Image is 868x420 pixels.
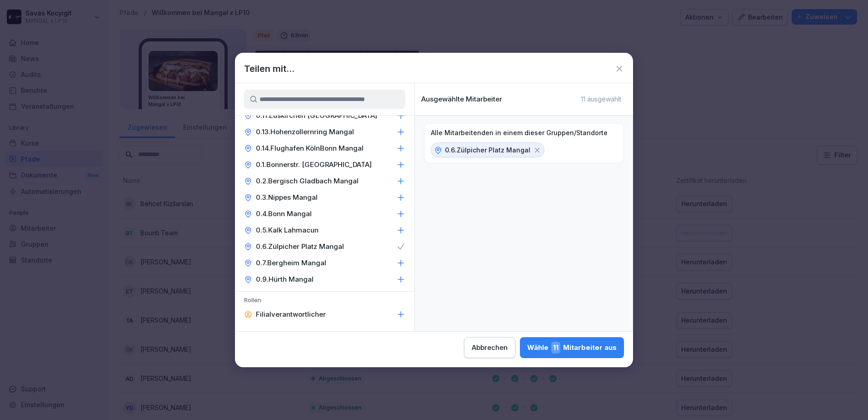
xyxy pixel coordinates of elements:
button: Abbrechen [464,337,515,358]
p: 0.11.Euskirchen [GEOGRAPHIC_DATA] [256,111,377,120]
p: 0.4.Bonn Mangal [256,209,312,218]
p: 0.7.Bergheim Mangal [256,258,326,268]
p: 0.13.Hohenzollernring Mangal [256,127,354,137]
p: 0.6.Zülpicher Platz Mangal [256,242,344,251]
p: 0.1.Bonnerstr. [GEOGRAPHIC_DATA] [256,160,372,169]
p: Ausgewählte Mitarbeiter [421,95,502,103]
p: 0.9.Hürth Mangal [256,275,314,284]
p: 0.3.Nippes Mangal [256,193,318,202]
p: 0.5.Kalk Lahmacun [256,226,319,235]
div: Abbrechen [472,343,508,353]
h1: Teilen mit... [244,62,294,76]
p: 0.14.Flughafen KölnBonn Mangal [256,144,364,153]
p: Alle Mitarbeitenden in einem dieser Gruppen/Standorte [431,129,608,137]
p: 0.6.Zülpicher Platz Mangal [445,145,530,155]
span: 11 [551,342,560,354]
div: Wähle Mitarbeiter aus [527,342,617,354]
p: Rollen [235,296,414,306]
p: 11 ausgewählt [581,95,621,103]
p: Filialverantwortlicher [256,310,326,319]
button: Wähle11Mitarbeiter aus [520,337,624,358]
p: 0.2.Bergisch Gladbach Mangal [256,177,359,186]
